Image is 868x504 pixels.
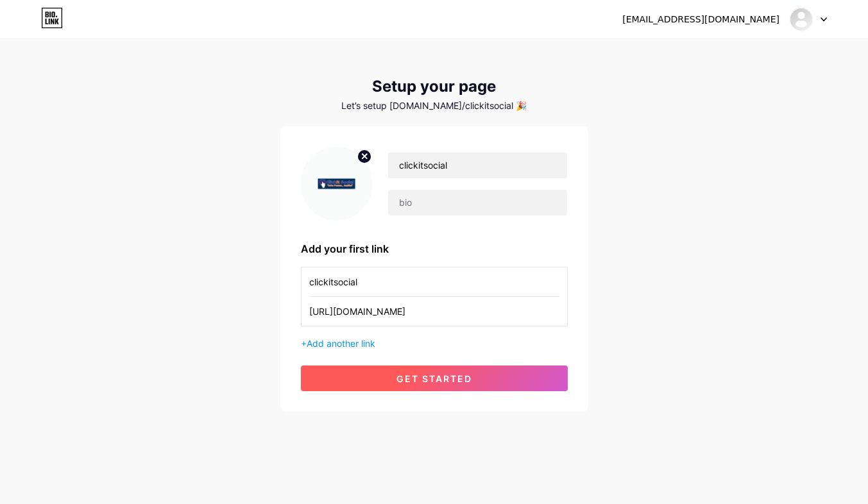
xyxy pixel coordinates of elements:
input: Link name (My Instagram) [309,267,559,296]
div: Add your first link [301,241,568,256]
div: + [301,337,568,350]
input: bio [388,190,566,215]
span: Add another link [307,338,375,349]
span: get started [396,373,472,384]
img: profile pic [301,147,373,221]
div: Setup your page [280,78,588,96]
input: URL (https://instagram.com/yourname) [309,297,559,326]
img: clickitsocial [789,7,813,31]
div: Let’s setup [DOMAIN_NAME]/clickitsocial 🎉 [280,101,588,111]
button: get started [301,365,568,391]
input: Your name [388,153,566,178]
div: [EMAIL_ADDRESS][DOMAIN_NAME] [622,13,779,26]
